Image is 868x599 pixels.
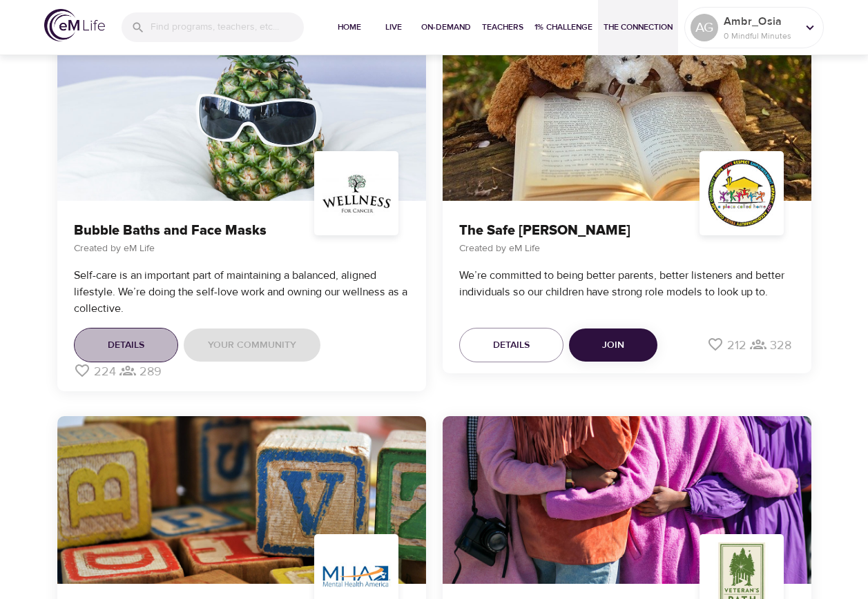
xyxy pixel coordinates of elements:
p: 0 Mindful Minutes [724,30,797,42]
p: Ambr_Osia [724,13,797,30]
p: Created by eM Life [459,239,795,256]
p: 212 [727,336,746,355]
div: Paella dish [57,32,426,201]
div: Paella dish [57,416,426,585]
input: Find programs, teachers, etc... [151,12,304,42]
span: Join [602,337,624,354]
h3: The Safe [PERSON_NAME] [459,223,795,239]
span: Live [377,20,410,35]
span: On-Demand [421,20,471,35]
span: The Connection [604,20,673,35]
span: Details [108,337,144,354]
p: We’re committed to being better parents, better listeners and better individuals so our children ... [459,267,795,317]
img: logo [44,9,105,41]
div: Paella dish [443,416,811,585]
div: AG [691,14,718,41]
p: 289 [139,362,162,381]
h3: Bubble Baths and Face Masks [74,223,409,239]
span: Details [493,337,530,354]
button: Join [569,328,657,362]
p: Created by eM Life [74,239,409,256]
span: Home [333,20,366,35]
p: Self-care is an important part of maintaining a balanced, aligned lifestyle. We’re doing the self... [74,267,409,317]
button: Details [74,328,178,362]
button: Details [459,328,563,362]
p: 224 [94,362,116,381]
p: 328 [770,336,791,355]
div: Paella dish [443,32,811,201]
span: 1% Challenge [534,20,592,35]
span: Teachers [482,20,523,35]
